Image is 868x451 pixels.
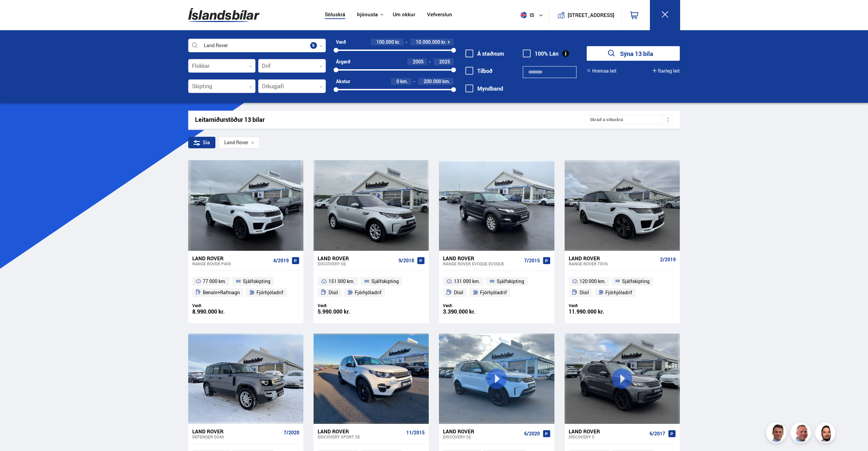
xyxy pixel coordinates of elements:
[523,51,559,57] label: 100% Lán
[447,39,450,45] span: +
[413,58,424,65] span: 2005
[393,12,415,19] a: Um okkur
[465,51,504,57] label: Á staðnum
[439,58,450,65] span: 2025
[318,261,396,266] div: Discovery SE
[329,277,355,285] span: 151 000 km.
[336,79,350,84] div: Akstur
[524,431,540,436] span: 6/2020
[622,277,650,285] span: Sjálfskipting
[192,255,270,261] div: Land Rover
[465,68,493,74] label: Tilboð
[188,251,303,323] a: Land Rover Range Rover P400 4/2019 77 000 km. Sjálfskipting Bensín+Rafmagn Fjórhjóladrif Verð: 8....
[441,39,446,45] span: kr.
[520,12,527,18] img: svg+xml;base64,PHN2ZyB4bWxucz0iaHR0cDovL3d3dy53My5vcmcvMjAwMC9zdmciIHdpZHRoPSI1MTIiIGhlaWdodD0iNT...
[518,12,535,18] span: is
[314,251,429,323] a: Land Rover Discovery SE 9/2018 151 000 km. Sjálfskipting Dísil Fjórhjóladrif Verð: 5.990.000 kr.
[325,12,345,19] a: Söluskrá
[416,39,440,45] span: 10.000.000
[569,309,622,315] div: 11.990.000 kr.
[524,258,540,263] span: 7/2015
[570,12,612,18] button: [STREET_ADDRESS]
[443,255,521,261] div: Land Rover
[256,288,283,297] span: Fjórhjóladrif
[192,303,246,308] div: Verð:
[5,3,26,23] button: Open LiveChat chat widget
[650,431,665,436] span: 6/2017
[424,78,441,84] span: 200.000
[580,288,589,297] span: Dísil
[660,257,676,262] span: 2/2019
[318,434,404,439] div: Discovery Sport SE
[318,303,371,308] div: Verð:
[605,288,632,297] span: Fjórhjóladrif
[318,255,396,261] div: Land Rover
[587,68,617,74] button: Hreinsa leit
[406,430,425,435] span: 11/2015
[318,428,404,434] div: Land Rover
[192,428,281,434] div: Land Rover
[336,59,350,64] div: Árgerð
[552,5,618,25] a: [STREET_ADDRESS]
[188,137,215,148] div: Sía
[792,424,812,444] img: siFngHWaQ9KaOqBr.png
[816,424,836,444] img: nhp88E3Fdnt1Opn2.png
[357,12,378,18] button: Þjónusta
[395,39,400,45] span: kr.
[443,303,497,308] div: Verð:
[243,277,270,285] span: Sjálfskipting
[442,79,450,84] span: km.
[565,251,680,323] a: Land Rover Range Rover TDV6 2/2019 120 000 km. Sjálfskipting Dísil Fjórhjóladrif Verð: 11.990.000...
[427,12,452,19] a: Vefverslun
[192,434,281,439] div: Defender D240
[195,116,585,123] div: Leitarniðurstöður 13 bílar
[400,79,408,84] span: km.
[443,261,521,266] div: Range Rover Evoque EVOQUE
[443,309,497,315] div: 3.390.000 kr.
[355,288,382,297] span: Fjórhjóladrif
[284,430,299,435] span: 7/2020
[569,261,657,266] div: Range Rover TDV6
[569,428,647,434] div: Land Rover
[203,277,226,285] span: 77 000 km.
[580,277,606,285] span: 120 000 km.
[376,39,394,45] span: 100.000
[224,140,248,145] span: Land Rover
[396,78,399,84] span: 0
[439,251,554,323] a: Land Rover Range Rover Evoque EVOQUE 7/2015 131 000 km. Sjálfskipting Dísil Fjórhjóladrif Verð: 3...
[569,255,657,261] div: Land Rover
[587,46,680,61] button: Sýna 13 bíla
[443,428,521,434] div: Land Rover
[454,288,463,297] span: Dísil
[497,277,524,285] span: Sjálfskipting
[480,288,507,297] span: Fjórhjóladrif
[192,309,246,315] div: 8.990.000 kr.
[336,39,346,45] div: Verð
[318,309,371,315] div: 5.990.000 kr.
[329,288,338,297] span: Dísil
[569,303,622,308] div: Verð:
[188,4,260,26] img: G0Ugv5HjCgRt.svg
[584,115,673,124] div: Skráð á söluskrá
[569,434,647,439] div: Discovery S
[203,288,240,297] span: Bensín+Rafmagn
[465,86,503,92] label: Myndband
[398,258,414,263] span: 9/2018
[767,424,787,444] img: FbJEzSuNWCJXmdc-.webp
[454,277,480,285] span: 131 000 km.
[653,68,680,74] button: Ítarleg leit
[518,5,548,25] button: is
[371,277,399,285] span: Sjálfskipting
[443,434,521,439] div: Discovery SE
[273,258,289,263] span: 4/2019
[192,261,270,266] div: Range Rover P400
